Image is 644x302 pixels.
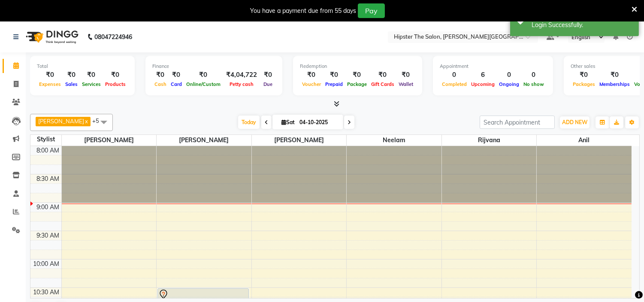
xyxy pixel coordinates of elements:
button: ADD NEW [560,116,590,128]
div: ₹0 [396,70,415,80]
span: Package [345,81,369,87]
span: Gift Cards [369,81,396,87]
div: ₹0 [369,70,396,80]
span: Wallet [396,81,415,87]
div: 6 [469,70,497,80]
span: Sales [63,81,80,87]
span: Due [261,81,275,87]
span: Today [238,116,260,129]
span: Voucher [300,81,323,87]
span: neelam [347,135,441,146]
div: ₹0 [323,70,345,80]
span: [PERSON_NAME] [157,135,251,146]
div: 8:00 AM [35,146,61,155]
span: Petty cash [227,81,256,87]
a: x [84,118,88,125]
span: [PERSON_NAME] [62,135,157,146]
div: 0 [497,70,521,80]
div: 0 [521,70,546,80]
button: Pay [358,3,385,18]
div: ₹0 [571,70,597,80]
div: ₹4,04,722 [223,70,260,80]
span: No show [521,81,546,87]
span: Memberships [597,81,632,87]
span: Ongoing [497,81,521,87]
span: Expenses [37,81,63,87]
span: Packages [571,81,597,87]
span: [PERSON_NAME] [38,118,84,125]
span: Online/Custom [184,81,223,87]
span: rijvana [442,135,537,146]
div: ₹0 [103,70,128,80]
span: Prepaid [323,81,345,87]
div: 9:30 AM [35,231,61,240]
div: 9:00 AM [35,203,61,212]
div: Finance [152,63,275,70]
span: Completed [440,81,469,87]
div: 10:00 AM [32,259,61,268]
img: logo [22,25,81,49]
div: ₹0 [345,70,369,80]
span: Cash [152,81,169,87]
div: Redemption [300,63,415,70]
div: Total [37,63,128,70]
div: ₹0 [152,70,169,80]
span: Services [80,81,103,87]
div: 0 [440,70,469,80]
input: 2025-10-04 [297,116,340,129]
div: Stylist [30,135,61,144]
div: ₹0 [260,70,275,80]
b: 08047224946 [94,25,132,49]
div: 10:30 AM [32,288,61,297]
div: ₹0 [169,70,184,80]
span: ADD NEW [562,119,587,125]
span: +5 [92,117,106,124]
div: Login Successfully. [532,21,632,30]
span: [PERSON_NAME] [252,135,347,146]
span: Products [103,81,128,87]
input: Search Appointment [480,116,555,129]
span: Card [169,81,184,87]
div: 8:30 AM [35,174,61,183]
div: ₹0 [300,70,323,80]
div: ₹0 [37,70,63,80]
div: You have a payment due from 55 days [250,6,356,15]
div: Appointment [440,63,546,70]
span: Sat [279,119,297,125]
span: Upcoming [469,81,497,87]
span: anil [537,135,632,146]
div: ₹0 [80,70,103,80]
div: ₹0 [184,70,223,80]
div: ₹0 [63,70,80,80]
div: ₹0 [597,70,632,80]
